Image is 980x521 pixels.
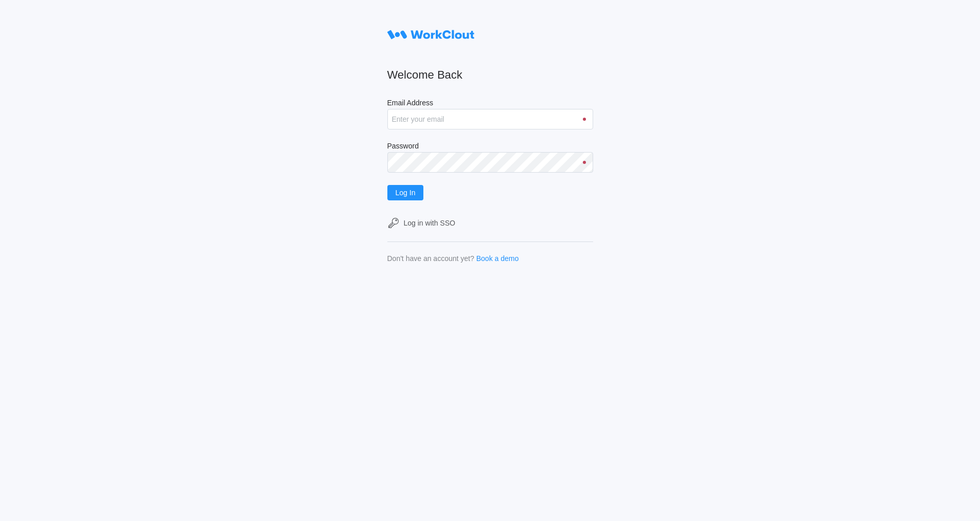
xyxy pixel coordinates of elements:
div: Don't have an account yet? [387,254,474,263]
span: Log In [396,189,416,196]
a: Book a demo [476,254,519,263]
label: Password [387,142,593,152]
div: Log in with SSO [404,219,455,227]
a: Log in with SSO [387,217,593,229]
label: Email Address [387,99,593,109]
button: Log In [387,185,424,200]
input: Enter your email [387,109,593,129]
h2: Welcome Back [387,68,593,82]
